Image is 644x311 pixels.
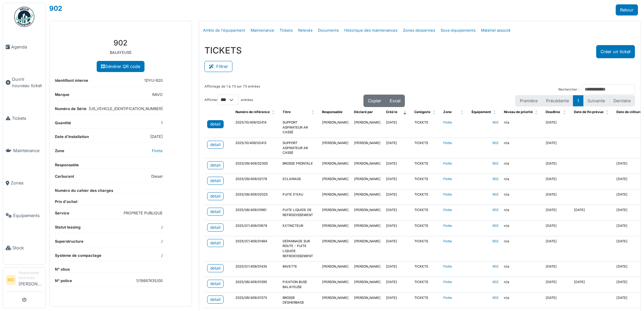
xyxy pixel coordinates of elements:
a: 902 [492,296,498,300]
dd: / [161,224,163,230]
td: [PERSON_NAME] [319,159,351,174]
li: MD [6,275,16,285]
a: 902 [492,208,498,212]
a: detail [207,223,224,232]
td: [DATE] [543,174,571,189]
div: detail [210,265,221,271]
td: [PERSON_NAME] [351,174,383,189]
td: TICKETS [412,159,441,174]
li: [PERSON_NAME] [19,270,43,290]
dt: Numéro du cahier des charges [55,188,113,194]
td: TICKETS [412,189,441,205]
td: [PERSON_NAME] [351,138,383,159]
span: Créé le: Activate to remove sorting [404,107,408,117]
td: [DATE] [543,117,571,138]
dd: [DATE] [150,134,163,140]
span: Ouvrir nouveau ticket [12,76,43,89]
span: Copier [368,98,381,103]
td: [DATE] [543,292,571,308]
td: TICKETS [412,236,441,262]
span: Équipement [472,110,491,114]
dd: 1DYU-920 [144,78,163,83]
span: Date de fin prévue [574,110,604,114]
dd: 1/19887435/00 [136,278,163,284]
span: Déclaré par [354,110,373,114]
a: MD Responsable technicien[PERSON_NAME] [6,270,43,291]
a: Flotte [443,265,452,268]
dt: Numéro de Série [55,106,87,114]
td: EXTINCTEUR [280,220,319,236]
td: TICKETS [412,174,441,189]
dt: Responsable [55,162,79,168]
td: [DATE] [383,236,412,262]
td: [DATE] [383,205,412,220]
dt: Superstructure [55,239,84,247]
td: [DATE] [543,277,571,292]
td: SUPPORT ASPIRATEUR AR CASSÉ [280,117,319,138]
td: n/a [501,174,543,189]
td: [DATE] [543,205,571,220]
span: Numéro de référence [235,110,270,114]
td: [PERSON_NAME] [319,277,351,292]
label: Rechercher : [558,87,579,92]
a: Générer QR code [97,61,144,72]
a: Zones desservies [400,23,438,38]
td: TICKETS [412,117,441,138]
td: [PERSON_NAME] [319,117,351,138]
td: n/a [501,262,543,277]
td: [DATE] [383,189,412,205]
span: Stock [12,245,43,251]
a: Ouvrir nouveau ticket [3,63,45,102]
td: TICKETS [412,292,441,308]
span: Excel [390,98,400,103]
dt: Prix d'achat [55,199,77,205]
a: Flotte [443,162,452,165]
a: detail [207,120,224,128]
a: detail [207,141,224,149]
a: 902 [492,224,498,228]
div: detail [210,297,221,303]
td: TICKETS [412,205,441,220]
td: n/a [501,292,543,308]
dt: N° police [55,278,72,286]
dd: / [161,239,163,244]
td: ECLAIRAGE [280,174,319,189]
a: Stock [3,232,45,264]
dt: Carburant [55,174,74,182]
span: Équipement: Activate to sort [493,107,497,117]
a: detail [207,208,224,216]
td: [DATE] [383,262,412,277]
td: 2025/07/409/01484 [233,236,280,262]
dt: Zone [55,148,64,157]
td: [DATE] [383,138,412,159]
td: n/a [501,277,543,292]
a: Sous-équipements [438,23,478,38]
td: 2025/07/409/01679 [233,220,280,236]
a: Flotte [443,193,452,196]
td: [DATE] [571,205,614,220]
h3: TICKETS [204,45,242,56]
dt: Marque [55,92,69,100]
td: BROSSE FRONTALE [280,159,319,174]
td: [PERSON_NAME] [351,277,383,292]
a: Maintenance [248,23,277,38]
div: detail [210,281,221,287]
div: Responsable technicien [19,270,43,281]
a: detail [207,177,224,185]
dt: Système de compactage [55,253,101,261]
dt: Identifiant interne [55,78,88,86]
td: SUPPORT ASPIRATEUR AR CASSÉ [280,138,319,159]
img: Badge_color-CXgf-gQk.svg [14,7,34,27]
span: Numéro de référence: Activate to sort [272,107,276,117]
td: [PERSON_NAME] [319,174,351,189]
td: 2025/08/409/02025 [233,189,280,205]
dd: PROPRETE PUBLIQUE [124,210,163,216]
td: n/a [501,117,543,138]
a: Documents [315,23,342,38]
a: detail [207,192,224,200]
div: detail [210,142,221,148]
a: Maintenance [3,134,45,167]
td: DÉPANNAGE SUR ROUTE - FUITE LIQUIDE REFROIDISSEMENT [280,236,319,262]
td: [PERSON_NAME] [351,205,383,220]
td: n/a [501,205,543,220]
